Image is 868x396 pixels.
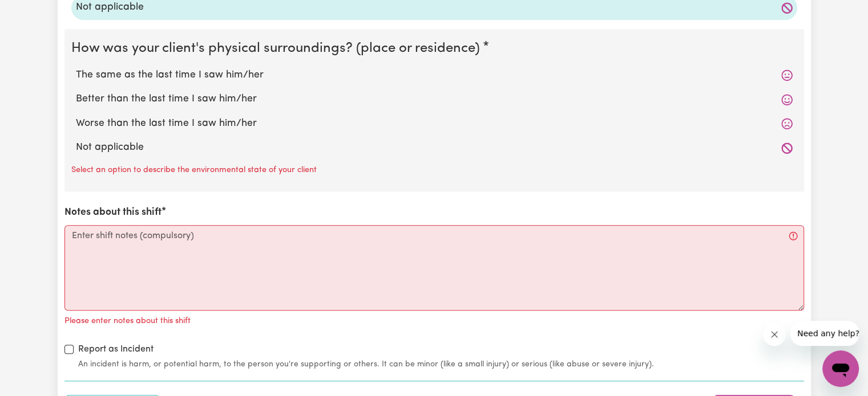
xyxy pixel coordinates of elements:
iframe: Message from company [790,321,859,346]
label: The same as the last time I saw him/her [76,68,793,83]
label: Report as Incident [78,342,154,356]
label: Better than the last time I saw him/her [76,92,793,107]
p: Please enter notes about this shift [64,315,191,328]
small: An incident is harm, or potential harm, to the person you're supporting or others. It can be mino... [78,358,804,370]
iframe: Button to launch messaging window [822,350,859,387]
label: Notes about this shift [64,205,162,220]
span: Need any help? [7,8,69,17]
legend: How was your client's physical surroundings? (place or residence) [71,38,485,59]
label: Worse than the last time I saw him/her [76,116,793,131]
p: Select an option to describe the environmental state of your client [71,164,317,177]
iframe: Close message [763,323,786,346]
label: Not applicable [76,140,793,155]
